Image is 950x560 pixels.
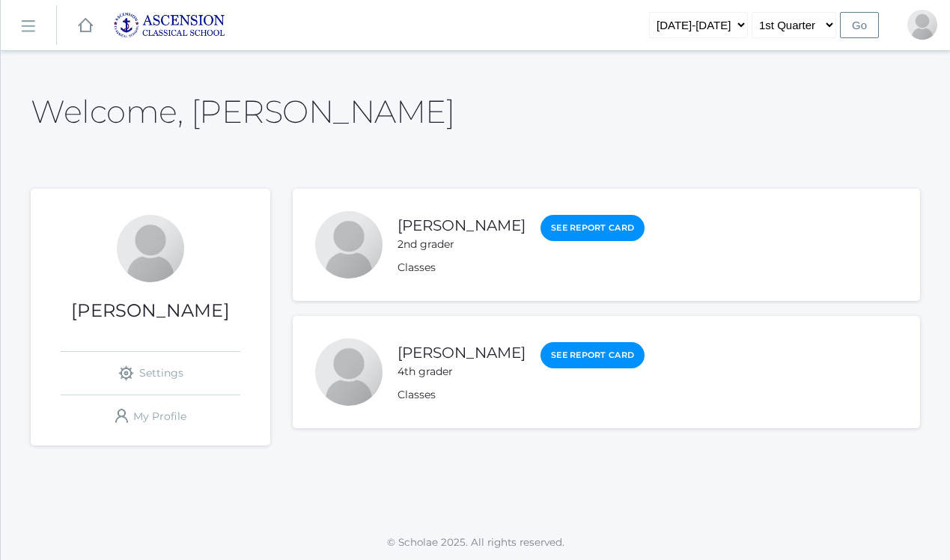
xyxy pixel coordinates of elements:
[31,94,454,129] h2: Welcome, [PERSON_NAME]
[840,12,879,38] input: Go
[398,388,436,401] a: Classes
[907,10,937,40] div: Kate Manning
[398,261,436,274] a: Classes
[31,301,270,320] h1: [PERSON_NAME]
[315,338,383,406] div: Reed Manning
[61,395,240,438] a: My Profile
[541,215,645,241] a: See Report Card
[61,352,240,395] a: Settings
[541,342,645,368] a: See Report Card
[117,215,184,282] div: Kate Manning
[1,535,950,550] p: © Scholae 2025. All rights reserved.
[113,12,225,38] img: ascension-logo-blue-113fc29133de2fb5813e50b71547a291c5fdb7962bf76d49838a2a14a36269ea.jpg
[398,364,526,380] div: 4th grader
[398,344,526,362] a: [PERSON_NAME]
[398,216,526,234] a: [PERSON_NAME]
[398,237,526,252] div: 2nd grader
[315,211,383,279] div: Luke Manning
